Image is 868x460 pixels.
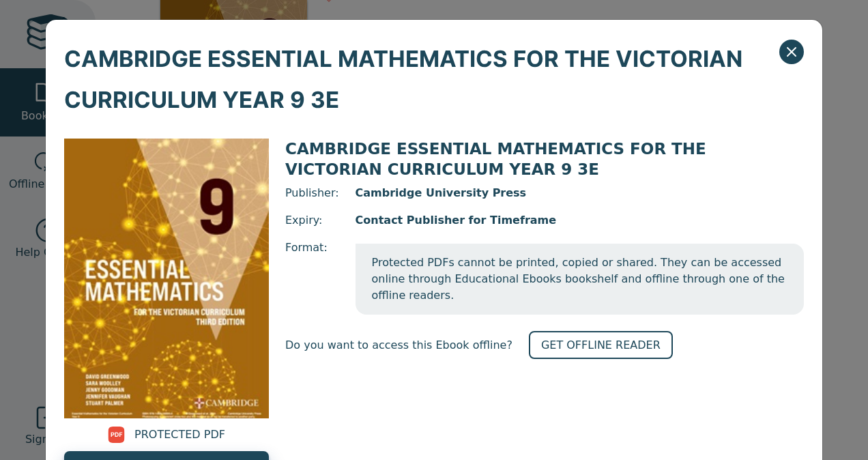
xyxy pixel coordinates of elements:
[285,185,339,201] span: Publisher:
[356,244,804,315] span: Protected PDFs cannot be printed, copied or shared. They can be accessed online through Education...
[108,427,125,443] img: pdf.svg
[134,427,225,443] span: PROTECTED PDF
[356,185,804,201] span: Cambridge University Press
[285,140,706,178] span: CAMBRIDGE ESSENTIAL MATHEMATICS FOR THE VICTORIAN CURRICULUM YEAR 9 3E
[285,240,339,315] span: Format:
[356,212,804,229] span: Contact Publisher for Timeframe
[64,38,779,120] span: CAMBRIDGE ESSENTIAL MATHEMATICS FOR THE VICTORIAN CURRICULUM YEAR 9 3E
[64,139,269,418] img: b673ef71-8de6-4ac1-b5e1-0d307aac8e6f.jpg
[285,331,804,359] div: Do you want to access this Ebook offline?
[285,212,339,229] span: Expiry:
[779,40,804,64] button: Close
[529,331,673,359] a: GET OFFLINE READER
